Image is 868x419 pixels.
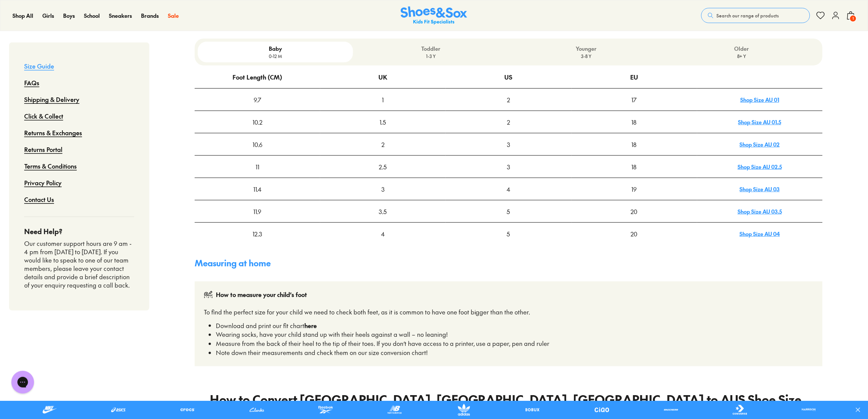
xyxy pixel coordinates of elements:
[379,66,387,88] div: UK
[846,7,856,24] button: 1
[12,12,33,20] a: Shop All
[216,291,307,300] div: How to measure your child’s foot
[195,134,320,155] div: 10.6
[321,134,445,155] div: 2
[24,239,134,289] p: Our customer support hours are 9 am - 4 pm from [DATE] to [DATE]. If you would like to speak to o...
[24,91,79,108] a: Shipping & Delivery
[24,174,62,191] a: Privacy Policy
[321,223,445,244] div: 4
[24,108,63,124] a: Click & Collect
[572,156,697,177] div: 18
[667,53,817,59] p: 8+ Y
[738,118,781,126] a: Shop Size AU 01.5
[168,12,179,20] a: Sale
[24,74,39,91] a: FAQs
[511,45,661,53] p: Younger
[446,178,571,200] div: 4
[667,45,817,53] p: Older
[740,185,780,193] a: Shop Size AU 03
[401,6,467,25] img: SNS_Logo_Responsive.svg
[216,339,814,348] li: Measure from the back of their heel to the tip of their toes. If you don’t have access to a print...
[356,53,505,59] p: 1-3 Y
[446,201,571,222] div: 5
[216,348,814,357] li: Note down their measurements and check them on our size conversion chart!
[195,223,320,244] div: 12.3
[141,12,159,20] a: Brands
[321,89,445,110] div: 1
[572,201,697,222] div: 20
[321,111,445,133] div: 1.5
[572,134,697,155] div: 18
[446,111,571,133] div: 2
[63,12,75,20] a: Boys
[195,178,320,200] div: 11.4
[195,201,320,222] div: 11.9
[42,12,54,20] a: Girls
[109,12,132,20] a: Sneakers
[321,178,445,200] div: 3
[8,368,38,396] iframe: Gorgias live chat messenger
[201,45,350,53] p: Baby
[701,8,810,23] button: Search our range of products
[849,15,857,22] span: 1
[216,321,814,330] li: Download and print our fit chart
[446,89,571,110] div: 2
[738,163,782,170] a: Shop Size AU 02.5
[505,66,513,88] div: US
[24,226,134,236] h4: Need Help?
[84,12,100,20] a: School
[401,6,467,25] a: Shoes & Sox
[195,156,320,177] div: 11
[740,141,780,148] a: Shop Size AU 02
[511,53,661,59] p: 3-8 Y
[572,89,697,110] div: 17
[717,12,779,19] span: Search our range of products
[572,223,697,244] div: 20
[304,321,317,330] a: here
[572,111,697,133] div: 18
[738,208,782,215] a: Shop Size AU 03.5
[195,89,320,110] div: 9.7
[24,158,77,174] a: Terms & Conditions
[446,223,571,244] div: 5
[204,306,814,318] p: To find the perfect size for your child we need to check both feet, as it is common to have one f...
[233,66,282,88] div: Foot Length (CM)
[216,330,814,339] li: Wearing socks, have your child stand up with their heels against a wall – no leaning!
[24,58,54,74] a: Size Guide
[446,134,571,155] div: 3
[195,257,823,269] h4: Measuring at home
[356,45,505,53] p: Toddler
[201,53,350,59] p: 0-12 M
[739,230,780,238] a: Shop Size AU 04
[24,191,54,208] a: Contact Us
[24,141,62,158] a: Returns Portal
[321,201,445,222] div: 3.5
[572,178,697,200] div: 19
[446,156,571,177] div: 3
[24,124,82,141] a: Returns & Exchanges
[195,111,320,133] div: 10.2
[321,156,445,177] div: 2.5
[630,66,638,88] div: EU
[740,96,779,103] a: Shop Size AU 01
[210,391,802,409] h2: How to Convert [GEOGRAPHIC_DATA], [GEOGRAPHIC_DATA], [GEOGRAPHIC_DATA] to AUS Shoe Size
